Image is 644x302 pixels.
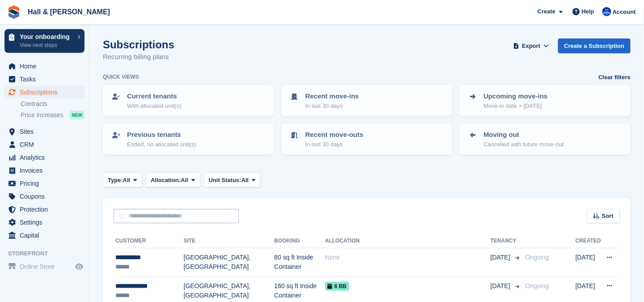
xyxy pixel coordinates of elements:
[525,282,549,289] span: Ongoing
[602,7,611,16] img: Claire Banham
[74,261,85,272] a: Preview store
[7,5,21,19] img: stora-icon-8386f47178a22dfd0bd8f6a31ec36ba5ce8667c1dd55bd0f319d3a0aa187defe.svg
[613,8,636,17] span: Account
[108,176,123,185] span: Type:
[483,130,563,140] p: Moving out
[21,110,85,120] a: Price increases NEW
[522,42,540,51] span: Export
[4,60,85,72] a: menu
[184,234,275,248] th: Site
[4,229,85,242] a: menu
[4,203,85,216] a: menu
[282,86,452,115] a: Recent move-ins In last 30 days
[20,177,73,190] span: Pricing
[146,173,200,187] button: Allocation: All
[525,254,549,261] span: Ongoing
[20,229,73,242] span: Capital
[274,234,325,248] th: Booking
[483,91,547,102] p: Upcoming move-ins
[20,203,73,216] span: Protection
[274,248,325,277] td: 80 sq ft Inside Container
[103,52,174,62] p: Recurring billing plans
[20,86,73,98] span: Subscriptions
[325,282,349,291] span: 6 BB
[4,177,85,190] a: menu
[8,249,89,258] span: Storefront
[104,86,273,115] a: Current tenants With allocated unit(s)
[460,86,630,115] a: Upcoming move-ins Move-in date > [DATE]
[483,102,547,111] p: Move-in date > [DATE]
[20,138,73,151] span: CRM
[4,138,85,151] a: menu
[576,248,601,277] td: [DATE]
[20,190,73,203] span: Coupons
[114,234,184,248] th: Customer
[460,124,630,154] a: Moving out Cancelled with future move-out
[582,7,594,16] span: Help
[21,100,85,108] a: Contracts
[24,4,114,19] a: Hall & [PERSON_NAME]
[20,164,73,177] span: Invoices
[598,73,631,82] a: Clear filters
[4,260,85,273] a: menu
[151,176,181,185] span: Allocation:
[4,29,85,53] a: Your onboarding View next steps
[325,253,491,262] div: None
[241,176,249,185] span: All
[20,125,73,138] span: Sites
[20,216,73,229] span: Settings
[70,111,85,119] div: NEW
[21,111,64,119] span: Price increases
[558,38,631,53] a: Create a Subscription
[204,173,261,187] button: Unit Status: All
[305,130,364,140] p: Recent move-outs
[103,73,139,81] h6: Quick views
[123,176,131,185] span: All
[20,260,73,273] span: Online Store
[4,125,85,138] a: menu
[491,253,512,262] span: [DATE]
[4,216,85,229] a: menu
[282,124,452,154] a: Recent move-outs In last 30 days
[491,234,522,248] th: Tenancy
[483,140,563,149] p: Cancelled with future move-out
[127,130,196,140] p: Previous tenants
[127,102,181,111] p: With allocated unit(s)
[181,176,188,185] span: All
[4,86,85,98] a: menu
[602,212,614,221] span: Sort
[103,38,174,51] h1: Subscriptions
[127,140,196,149] p: Ended, no allocated unit(s)
[103,173,142,187] button: Type: All
[576,234,601,248] th: Created
[4,151,85,164] a: menu
[305,91,359,102] p: Recent move-ins
[20,41,73,49] p: View next steps
[305,140,364,149] p: In last 30 days
[491,281,512,291] span: [DATE]
[20,60,73,72] span: Home
[325,234,491,248] th: Allocation
[512,38,551,53] button: Export
[20,151,73,164] span: Analytics
[20,73,73,85] span: Tasks
[305,102,359,111] p: In last 30 days
[127,91,181,102] p: Current tenants
[209,176,241,185] span: Unit Status:
[4,73,85,85] a: menu
[4,190,85,203] a: menu
[538,7,555,16] span: Create
[184,248,275,277] td: [GEOGRAPHIC_DATA], [GEOGRAPHIC_DATA]
[4,164,85,177] a: menu
[20,34,73,40] p: Your onboarding
[104,124,273,154] a: Previous tenants Ended, no allocated unit(s)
